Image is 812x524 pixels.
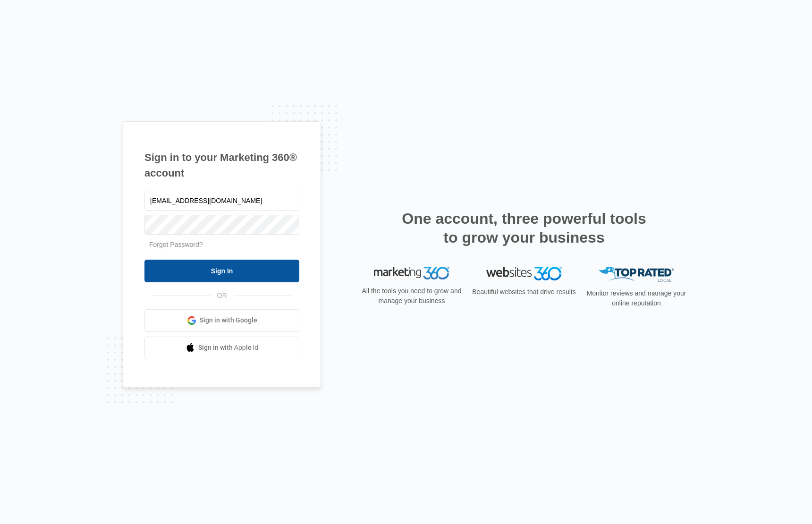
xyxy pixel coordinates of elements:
a: Sign in with Apple Id [144,337,299,359]
h2: One account, three powerful tools to grow your business [399,209,649,247]
img: Marketing 360 [374,267,449,280]
span: OR [211,291,234,301]
p: Beautiful websites that drive results [471,287,577,297]
input: Email [144,191,299,211]
span: Sign in with Google [200,315,257,325]
p: All the tools you need to grow and manage your business [359,286,465,306]
a: Sign in with Google [144,309,299,332]
input: Sign In [144,260,299,282]
img: Top Rated Local [599,267,674,282]
p: Monitor reviews and manage your online reputation [584,288,689,308]
a: Forgot Password? [149,241,203,248]
h1: Sign in to your Marketing 360® account [144,150,299,181]
img: Websites 360 [486,267,562,280]
span: Sign in with Apple Id [198,343,259,353]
